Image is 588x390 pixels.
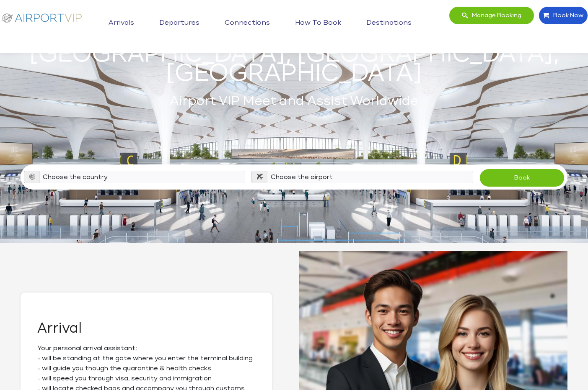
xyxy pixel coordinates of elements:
h2: Arrival [37,322,255,335]
button: Book [479,169,565,187]
h2: Airport VIP Meet and Assist Worldwide [21,92,567,111]
a: Manage booking [449,6,534,25]
h1: [GEOGRAPHIC_DATA], [GEOGRAPHIC_DATA], [GEOGRAPHIC_DATA] [21,45,567,84]
p: Your personal arrival assistant: - will be standing at the gate where you enter the terminal buil... [37,344,255,374]
a: Arrivals [106,13,136,33]
a: Connections [223,13,272,33]
a: Book Now [539,6,588,25]
a: Departures [157,13,202,33]
span: Book Now [549,7,583,24]
span: Manage booking [468,7,521,24]
a: Destinations [364,13,414,33]
a: How to book [293,13,343,33]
